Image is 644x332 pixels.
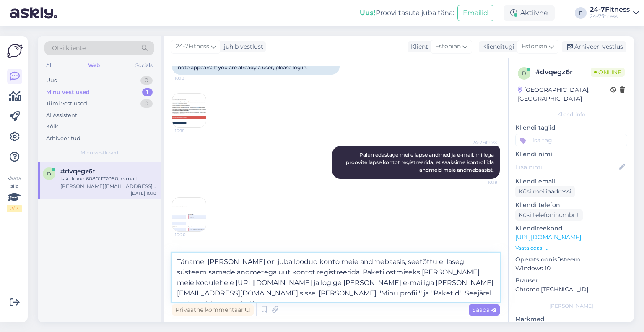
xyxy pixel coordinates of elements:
span: 10:19 [466,179,497,186]
img: Attachment [172,94,206,127]
div: Küsi meiliaadressi [515,186,575,197]
img: Askly Logo [7,43,23,59]
div: F [575,7,587,19]
div: 2 / 3 [7,205,22,212]
div: Arhiveeri vestlus [562,41,626,52]
div: 1 [142,88,153,97]
p: Operatsioonisüsteem [515,255,627,264]
div: Minu vestlused [46,88,90,97]
div: 24-7fitness [590,13,630,20]
textarea: Täname! [PERSON_NAME] on juba loodud konto meie andmebaasis, seetõttu ei lasegi süsteem samade an... [172,253,500,302]
span: Otsi kliente [52,44,86,52]
p: Windows 10 [515,264,627,273]
p: Vaata edasi ... [515,244,627,252]
div: juhib vestlust [221,42,263,51]
span: 24-7Fitness [176,42,209,51]
span: Minu vestlused [80,149,118,157]
div: Arhiveeritud [46,134,80,143]
p: Brauser [515,276,627,285]
span: Palun edastage meile lapse andmed ja e-mail, millega proovite lapse kontot registreerida, et saak... [346,152,495,173]
p: Kliendi nimi [515,150,627,159]
span: Estonian [435,42,461,51]
input: Lisa nimi [516,162,618,172]
span: 24-7Fitness [466,139,497,146]
div: [DATE] 10:18 [131,190,156,196]
span: 10:18 [175,128,206,134]
b: Uus! [360,9,376,17]
div: # dvqegz6r [535,67,591,77]
a: 24-7Fitness24-7fitness [590,6,639,20]
input: Lisa tag [515,134,627,146]
div: AI Assistent [46,111,77,120]
div: Kliendi info [515,111,627,118]
div: 24-7Fitness [590,6,630,13]
span: d [47,170,51,177]
span: 10:20 [175,232,206,238]
div: Vaata siia [7,175,22,212]
p: Kliendi tag'id [515,123,627,132]
div: [GEOGRAPHIC_DATA], [GEOGRAPHIC_DATA] [518,86,610,103]
div: 0 [140,76,153,85]
div: Klienditugi [479,42,514,51]
div: Proovi tasuta juba täna: [360,8,454,18]
img: Attachment [172,198,206,231]
p: Kliendi telefon [515,201,627,209]
span: Online [591,68,625,77]
div: [PERSON_NAME] [515,302,627,310]
div: Socials [134,60,154,71]
div: Aktiivne [504,5,555,21]
div: All [44,60,54,71]
p: Kliendi email [515,177,627,186]
p: Märkmed [515,315,627,324]
div: Kõik [46,123,58,131]
span: Estonian [522,42,547,51]
div: Web [86,60,101,71]
div: Tiimi vestlused [46,99,87,108]
a: [URL][DOMAIN_NAME] [515,233,581,241]
span: Saada [472,306,496,314]
div: Uus [46,76,57,85]
span: #dvqegz6r [60,167,95,175]
span: d [522,70,526,76]
div: Klient [408,42,428,51]
p: Chrome [TECHNICAL_ID] [515,285,627,294]
span: 10:18 [174,75,206,81]
div: Privaatne kommentaar [172,304,254,316]
p: Klienditeekond [515,224,627,233]
div: 0 [140,99,153,108]
button: Emailid [457,5,493,21]
div: isikukood 60801177080, e-mail [PERSON_NAME][EMAIL_ADDRESS][DOMAIN_NAME] [60,175,156,190]
div: Küsi telefoninumbrit [515,209,583,221]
